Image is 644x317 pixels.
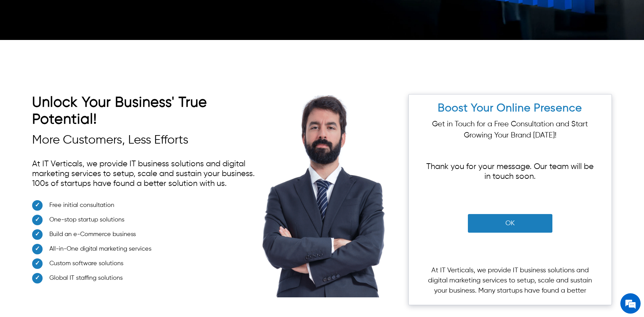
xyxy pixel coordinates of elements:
span: Build an e-Commerce business [49,230,136,239]
h2: Unlock Your Business' True Potential! [32,94,264,131]
em: Driven by SalesIQ [53,177,86,182]
p: At IT Verticals, we provide IT business solutions and digital marketing services to setup, scale ... [426,266,595,306]
div: Minimize live chat window [111,3,127,20]
em: Submit [99,209,123,218]
h2: Boost Your Online Presence [422,98,599,119]
img: logo_Zg8I0qSkbAqR2WFHt3p6CTuqpyXMFPubPcD2OT02zFN43Cy9FUNNG3NEPhM_Q1qe_.png [11,41,28,44]
div: Leave a message [35,38,114,47]
div: Thank you for your message. Our team will be in touch soon. [426,162,595,182]
textarea: Type your message and click 'Submit' [3,185,129,209]
h3: More Customers, Less Efforts [32,133,264,148]
span: Custom software solutions [49,259,123,268]
p: Get in Touch for a Free Consultation and Start Growing Your Brand [DATE]! [426,119,595,141]
p: At IT Verticals, we provide IT business solutions and digital marketing services to setup, scale ... [32,156,264,192]
img: salesiqlogo_leal7QplfZFryJ6FIlVepeu7OftD7mt8q6exU6-34PB8prfIgodN67KcxXM9Y7JQ_.png [47,178,51,182]
span: One-stop startup solutions [49,215,124,225]
span: All-in-One digital marketing services [49,245,151,254]
span: We are offline. Please leave us a message. [14,85,118,154]
button: OK [468,214,552,233]
span: Global IT staffing solutions [49,274,123,283]
span: Free initial consultation [49,201,114,210]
